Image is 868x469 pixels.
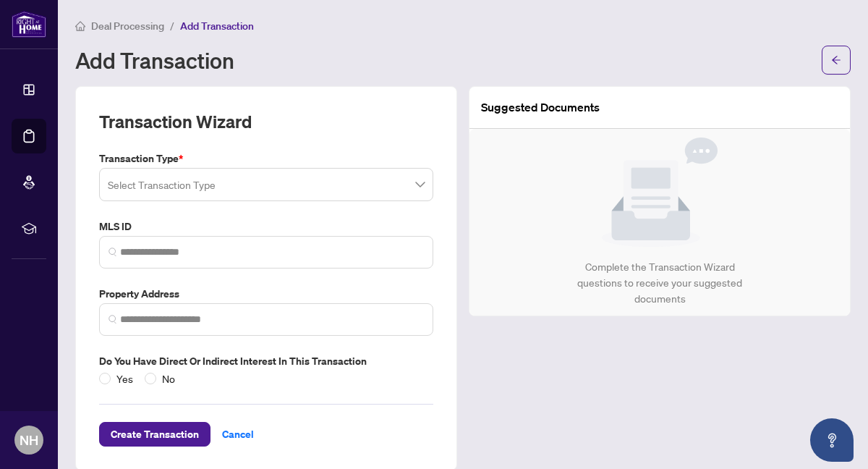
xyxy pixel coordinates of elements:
[109,315,117,324] img: search_icon
[222,423,254,446] span: Cancel
[91,20,164,33] span: Deal Processing
[831,55,841,65] span: arrow-left
[562,259,758,307] div: Complete the Transaction Wizard questions to receive your suggested documents
[481,98,600,117] article: Suggested Documents
[180,20,254,33] span: Add Transaction
[12,11,46,38] img: logo
[20,430,38,450] span: NH
[111,423,199,446] span: Create Transaction
[99,353,433,369] label: Do you have direct or indirect interest in this transaction
[170,17,174,34] li: /
[75,48,234,72] h1: Add Transaction
[99,422,210,447] button: Create Transaction
[99,286,433,302] label: Property Address
[99,110,252,133] h2: Transaction Wizard
[210,422,265,447] button: Cancel
[810,418,854,462] button: Open asap
[111,371,139,386] span: Yes
[156,371,181,386] span: No
[75,21,85,31] span: home
[602,138,718,248] img: Null State Icon
[99,151,433,166] label: Transaction Type
[109,248,117,256] img: search_icon
[99,219,433,234] label: MLS ID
